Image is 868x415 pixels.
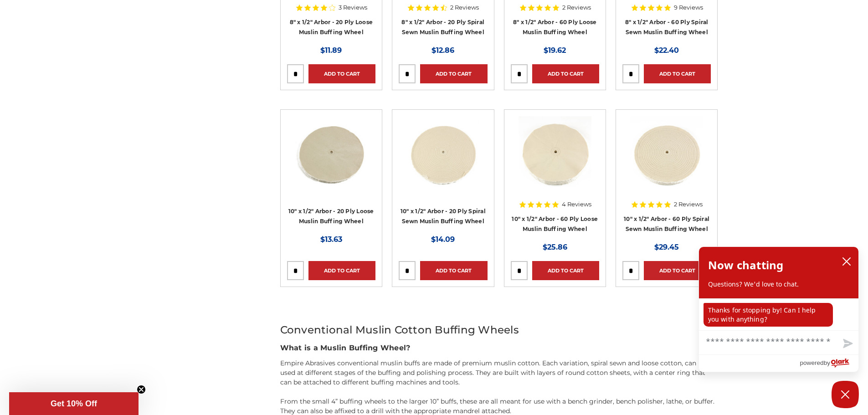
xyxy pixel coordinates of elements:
[280,322,718,338] h2: Conventional Muslin Cotton Buffing Wheels
[288,208,374,225] a: 10" x 1/2" Arbor - 20 Ply Loose Muslin Buffing Wheel
[624,215,709,233] a: 10" x 1/2" Arbor - 60 Ply Spiral Sewn Muslin Buffing Wheel
[839,255,854,268] button: close chatbox
[287,116,375,205] a: 10" x 1/2" arbor hole cotton loose buffing wheel 20 ply
[51,399,97,408] span: Get 10% Off
[654,46,679,55] span: $22.40
[420,261,487,280] a: Add to Cart
[699,246,859,372] div: olark chatbox
[308,64,375,83] a: Add to Cart
[654,243,679,251] span: $29.45
[401,19,484,36] a: 8" x 1/2" Arbor - 20 Ply Spiral Sewn Muslin Buffing Wheel
[295,116,368,189] img: 10" x 1/2" arbor hole cotton loose buffing wheel 20 ply
[399,116,487,205] a: 10 inch buffing wheel spiral sewn 20 ply
[562,5,591,10] span: 2 Reviews
[280,359,718,387] p: Empire Abrasives conventional muslin buffs are made of premium muslin cotton. Each variation, spi...
[644,261,711,280] a: Add to Cart
[290,19,373,36] a: 8" x 1/2" Arbor - 20 Ply Loose Muslin Buffing Wheel
[836,333,858,354] button: Send message
[308,261,375,280] a: Add to Cart
[562,201,591,207] span: 4 Reviews
[622,116,711,205] a: 10" x 1/2" Arbor - 60 Ply Spiral Sewn Muslin Buffing Wheel
[674,201,703,207] span: 2 Reviews
[674,5,703,10] span: 9 Reviews
[625,19,709,36] a: 8" x 1/2" Arbor - 60 Ply Spiral Sewn Muslin Buffing Wheel
[800,355,858,372] a: Powered by Olark
[532,64,599,83] a: Add to Cart
[532,261,599,280] a: Add to Cart
[320,46,342,55] span: $11.89
[513,19,597,36] a: 8" x 1/2" Arbor - 60 Ply Loose Muslin Buffing Wheel
[401,208,486,225] a: 10" x 1/2" Arbor - 20 Ply Spiral Sewn Muslin Buffing Wheel
[832,381,859,408] button: Close Chatbox
[704,303,833,327] p: Thanks for stopping by! Can I help you with anything?
[699,298,858,330] div: chat
[431,235,455,244] span: $14.09
[644,64,711,83] a: Add to Cart
[9,392,139,415] div: Get 10% OffClose teaser
[512,215,598,233] a: 10" x 1/2" Arbor - 60 Ply Loose Muslin Buffing Wheel
[630,116,703,189] img: 10" x 1/2" Arbor - 60 Ply Spiral Sewn Muslin Buffing Wheel
[824,357,830,369] span: by
[320,235,342,244] span: $13.63
[137,385,146,394] button: Close teaser
[708,256,783,274] h2: Now chatting
[511,116,599,205] a: 10 inch extra thick 60 ply loose muslin cotton buffing wheel
[544,46,566,55] span: $19.62
[543,243,567,251] span: $25.86
[431,46,454,55] span: $12.86
[339,5,367,10] span: 3 Reviews
[280,343,718,354] h3: What is a Muslin Buffing Wheel?
[800,357,823,369] span: powered
[420,64,487,83] a: Add to Cart
[708,280,849,289] p: Questions? We'd love to chat.
[406,116,479,189] img: 10 inch buffing wheel spiral sewn 20 ply
[450,5,479,10] span: 2 Reviews
[519,116,591,189] img: 10 inch extra thick 60 ply loose muslin cotton buffing wheel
